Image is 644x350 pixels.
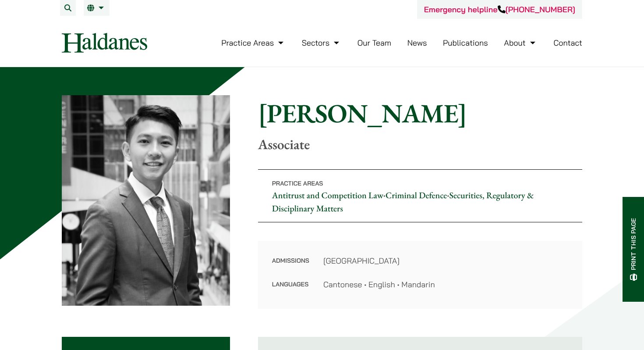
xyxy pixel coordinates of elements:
a: Contact [553,38,582,48]
a: Sectors [302,38,341,48]
dd: Cantonese • English • Mandarin [323,279,568,290]
img: Logo of Haldanes [62,33,147,53]
h1: [PERSON_NAME] [258,97,582,129]
p: • • [258,169,582,222]
a: Emergency helpline[PHONE_NUMBER] [424,4,575,14]
a: News [407,38,427,48]
p: Associate [258,136,582,153]
a: Criminal Defence [386,189,447,201]
dt: Admissions [272,255,309,279]
a: Antitrust and Competition Law [272,189,383,201]
a: Securities, Regulatory & Disciplinary Matters [272,189,534,214]
span: Practice Areas [272,179,323,187]
a: Publications [443,38,488,48]
a: Our Team [357,38,391,48]
dt: Languages [272,279,309,290]
a: EN [87,4,106,11]
a: Practice Areas [221,38,286,48]
dd: [GEOGRAPHIC_DATA] [323,255,568,267]
a: About [504,38,537,48]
